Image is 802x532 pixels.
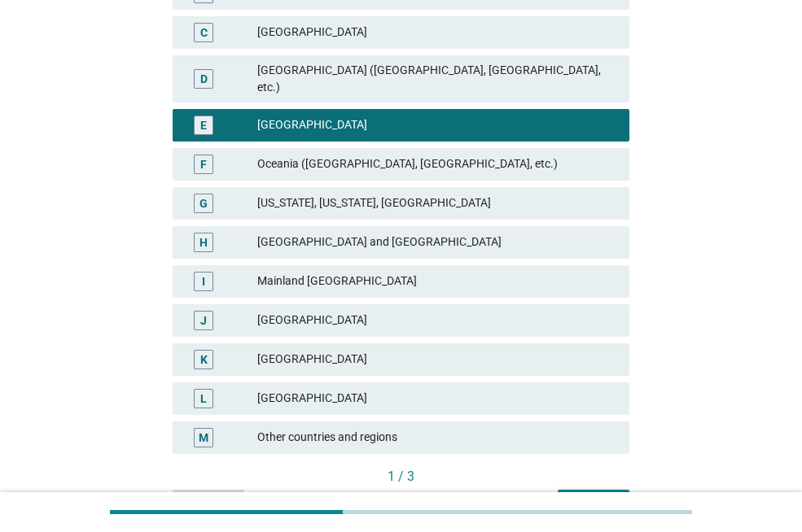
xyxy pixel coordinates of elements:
div: I [202,273,205,290]
div: [GEOGRAPHIC_DATA] [257,350,616,369]
div: [GEOGRAPHIC_DATA] [257,389,616,408]
div: E [200,116,207,133]
div: [GEOGRAPHIC_DATA] and [GEOGRAPHIC_DATA] [257,233,616,252]
div: K [200,351,208,368]
div: H [199,233,208,251]
div: [GEOGRAPHIC_DATA] ([GEOGRAPHIC_DATA], [GEOGRAPHIC_DATA], etc.) [257,62,616,96]
div: [US_STATE], [US_STATE], [GEOGRAPHIC_DATA] [257,194,616,213]
div: L [200,390,207,407]
button: Next [558,490,629,519]
div: G [199,194,208,211]
div: J [200,312,207,329]
div: Mainland [GEOGRAPHIC_DATA] [257,272,616,291]
div: M [199,429,208,446]
div: Oceania ([GEOGRAPHIC_DATA], [GEOGRAPHIC_DATA], etc.) [257,155,616,174]
div: D [200,70,208,87]
div: C [200,24,208,41]
div: [GEOGRAPHIC_DATA] [257,311,616,330]
div: [GEOGRAPHIC_DATA] [257,116,616,135]
div: 1 / 3 [173,467,629,486]
div: Other countries and regions [257,428,616,447]
div: [GEOGRAPHIC_DATA] [257,23,616,42]
div: F [200,155,207,172]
